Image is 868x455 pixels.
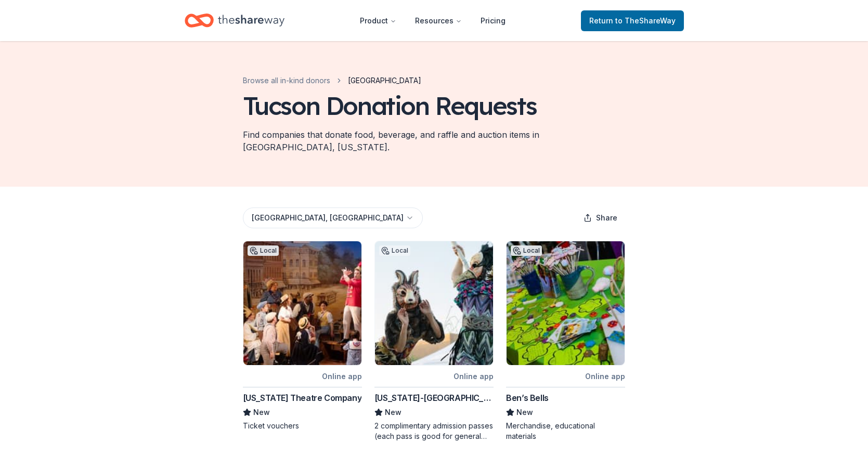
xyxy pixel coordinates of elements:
img: Image for Arizona-Sonora Desert Museum [375,241,493,365]
div: Online app [585,370,625,383]
a: Home [185,8,284,33]
img: Image for Ben’s Bells [507,241,625,365]
div: Online app [322,370,362,383]
a: Image for Arizona Theatre CompanyLocalOnline app[US_STATE] Theatre CompanyNewTicket vouchers [243,241,362,431]
button: Share [575,207,626,228]
span: to TheShareWay [615,16,676,25]
a: Browse all in-kind donors [243,74,330,87]
div: Ticket vouchers [243,421,362,431]
a: Image for Ben’s BellsLocalOnline appBen’s BellsNewMerchandise, educational materials [506,241,625,441]
div: Find companies that donate food, beverage, and raffle and auction items in [GEOGRAPHIC_DATA], [US... [243,128,626,153]
img: Image for Arizona Theatre Company [243,241,361,365]
button: Resources [407,10,470,31]
nav: Main [352,8,514,33]
a: Image for Arizona-Sonora Desert MuseumLocalOnline app[US_STATE]-[GEOGRAPHIC_DATA]New2 complimenta... [374,241,494,441]
span: Return [589,15,676,27]
button: Product [352,10,405,31]
div: [US_STATE]-[GEOGRAPHIC_DATA] [374,392,494,404]
span: [GEOGRAPHIC_DATA] [348,74,421,87]
span: New [253,406,270,419]
div: Online app [454,370,494,383]
a: Returnto TheShareWay [581,10,684,31]
div: Tucson Donation Requests [243,91,537,120]
div: Local [511,245,542,256]
div: [US_STATE] Theatre Company [243,392,362,404]
div: Ben’s Bells [506,392,549,404]
span: New [385,406,401,419]
div: Local [248,245,279,256]
span: New [516,406,533,419]
div: 2 complimentary admission passes (each pass is good for general admission for 1 person) [374,421,494,441]
div: Local [379,245,410,256]
a: Pricing [472,10,514,31]
nav: breadcrumb [243,74,421,87]
span: Share [596,212,617,224]
div: Merchandise, educational materials [506,421,625,441]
